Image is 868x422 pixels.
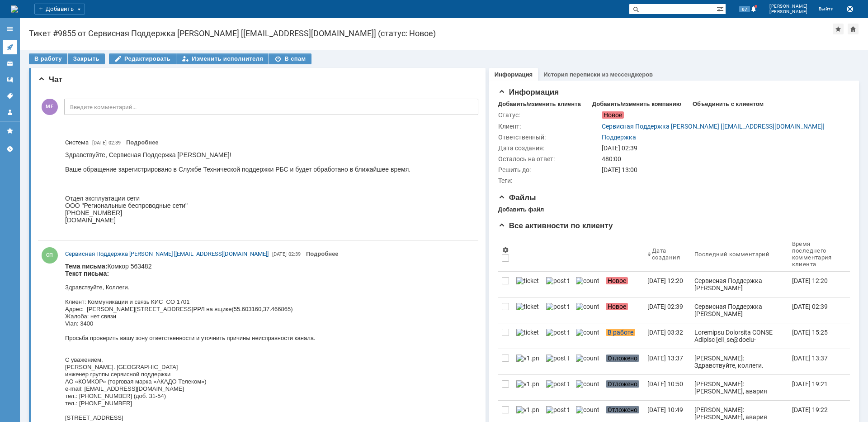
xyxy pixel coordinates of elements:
[65,250,269,257] span: Сервисная Поддержка [PERSON_NAME] [[EMAIL_ADDRESS][DOMAIN_NAME]]
[546,406,569,413] img: post ticket.png
[644,237,691,272] th: Дата создания
[576,303,599,310] img: counter.png
[602,297,644,323] a: Новое
[647,329,683,336] div: [DATE] 03:32
[572,297,602,323] a: counter.png
[498,155,600,163] div: Осталось на ответ:
[644,272,691,297] a: [DATE] 12:20
[788,272,843,297] a: [DATE] 12:20
[606,355,639,362] span: Отложено
[65,138,89,147] span: Система
[498,193,536,202] span: Файлы
[647,406,683,413] div: [DATE] 10:49
[652,247,680,261] div: Дата создания
[34,4,85,14] div: Добавить
[788,323,843,349] a: [DATE] 15:25
[694,355,785,391] div: [PERSON_NAME]: Здравствуйте, коллеги. Проверили, канал работает штатно,потерь и прерываний не фик...
[572,349,602,374] a: counter.png
[546,277,569,284] img: post ticket.png
[38,75,62,84] span: Чат
[694,251,769,258] div: Последний комментарий
[513,272,542,297] a: ticket_notification.png
[792,406,828,413] div: [DATE] 19:22
[498,134,600,141] div: Ответственный:
[576,406,599,413] img: counter.png
[498,111,600,119] div: Статус:
[644,349,691,374] a: [DATE] 13:37
[788,237,843,272] th: Время последнего комментария клиента
[498,166,600,173] div: Решить до:
[576,380,599,388] img: counter.png
[572,323,602,349] a: counter.png
[516,380,539,388] img: v1.png
[602,144,844,152] div: [DATE] 02:39
[844,4,855,14] button: Сохранить лог
[543,71,653,78] a: История переписки из мессенджеров
[691,272,788,297] a: Сервисная Поддержка [PERSON_NAME] [[EMAIL_ADDRESS][DOMAIN_NAME]]: Тема письма: 563482 Текст письм...
[602,272,644,297] a: Новое
[542,297,572,323] a: post ticket.png
[42,99,58,115] span: МЕ
[691,375,788,400] a: [PERSON_NAME]: [PERSON_NAME], авария устранена в 13.00
[592,101,681,108] div: Добавить/изменить компанию
[498,88,559,96] span: Информация
[717,4,726,13] span: Расширенный поиск
[495,71,533,78] a: Информация
[546,329,569,336] img: post ticket.png
[29,29,833,38] div: Тикет #9855 от Сервисная Поддержка [PERSON_NAME] [[EMAIL_ADDRESS][DOMAIN_NAME]] (статус: Новое)
[542,272,572,297] a: post ticket.png
[572,272,602,297] a: counter.png
[306,250,339,257] a: Подробнее
[65,139,89,146] span: Система
[644,375,691,400] a: [DATE] 10:50
[792,355,828,362] div: [DATE] 13:37
[739,6,750,12] span: 67
[546,380,569,388] img: post ticket.png
[516,303,539,310] img: ticket_notification.png
[833,24,844,34] div: Добавить в избранное
[606,406,639,413] span: Отложено
[788,375,843,400] a: [DATE] 19:21
[498,206,544,213] div: Добавить файл
[3,56,17,71] a: Клиенты
[576,355,599,362] img: counter.png
[3,40,17,54] a: Активности
[792,240,832,268] div: Время последнего комментария клиента
[769,4,808,9] span: [PERSON_NAME]
[647,355,683,362] div: [DATE] 13:37
[576,277,599,284] img: counter.png
[644,323,691,349] a: [DATE] 03:32
[769,9,808,14] span: [PERSON_NAME]
[498,177,600,184] div: Теги:
[542,375,572,400] a: post ticket.png
[11,5,18,13] a: Перейти на домашнюю страницу
[647,380,683,388] div: [DATE] 10:50
[108,140,121,146] span: 02:39
[694,380,785,402] div: [PERSON_NAME]: [PERSON_NAME], авария устранена в 13.00
[788,297,843,323] a: [DATE] 02:39
[792,329,828,336] div: [DATE] 15:25
[3,105,17,120] a: Мой профиль
[606,329,635,336] span: В работе
[92,140,107,146] span: [DATE]
[606,303,628,310] span: Новое
[516,277,539,284] img: ticket_notification.png
[272,251,287,257] span: [DATE]
[647,303,683,310] div: [DATE] 02:39
[498,123,600,130] div: Клиент:
[288,251,301,257] span: 02:39
[516,355,539,362] img: v1.png
[513,323,542,349] a: ticket_notification.png
[788,349,843,374] a: [DATE] 13:37
[792,277,828,284] div: [DATE] 12:20
[691,349,788,374] a: [PERSON_NAME]: Здравствуйте, коллеги. Проверили, канал работает штатно,потерь и прерываний не фик...
[3,89,17,103] a: Теги
[602,134,636,141] a: Поддержка
[602,155,844,163] div: 480:00
[546,355,569,362] img: post ticket.png
[546,303,569,310] img: post ticket.png
[542,323,572,349] a: post ticket.png
[513,349,542,374] a: v1.png
[542,349,572,374] a: post ticket.png
[691,323,788,349] a: Loremipsu Dolorsita CONSE Adipisc [eli_se@doeiu-tempori.ut]: Labore etdo. Magnaal en admin v quis...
